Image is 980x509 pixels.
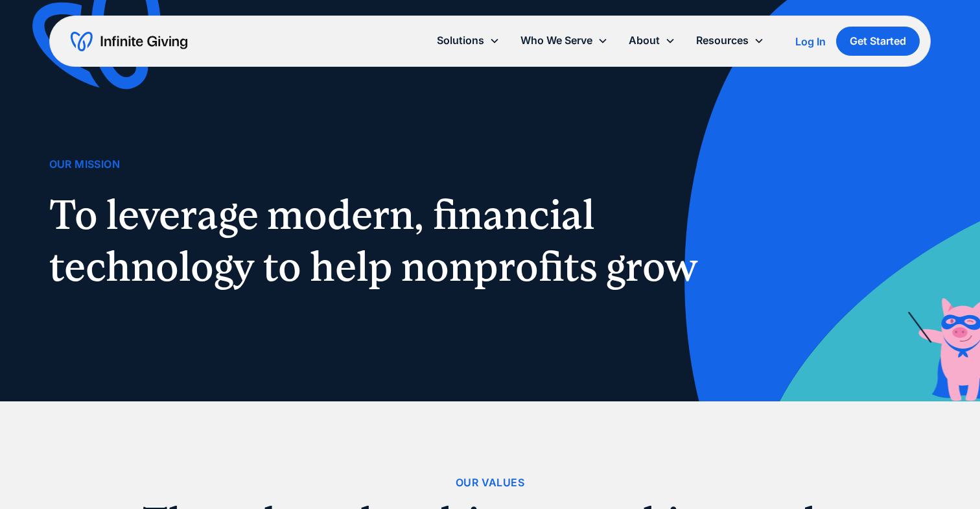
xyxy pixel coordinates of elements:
div: Solutions [426,27,510,54]
div: Log In [795,36,826,47]
div: Resources [696,32,749,49]
div: Solutions [437,32,484,49]
div: Our Mission [49,156,120,173]
a: Log In [795,34,826,49]
div: About [629,32,660,49]
div: Our Values [456,474,524,491]
div: Resources [686,27,775,54]
a: Get Started [836,27,920,56]
div: Who We Serve [520,32,592,49]
h1: To leverage modern, financial technology to help nonprofits grow [49,189,713,292]
div: Who We Serve [510,27,618,54]
a: home [71,31,187,52]
div: About [618,27,686,54]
